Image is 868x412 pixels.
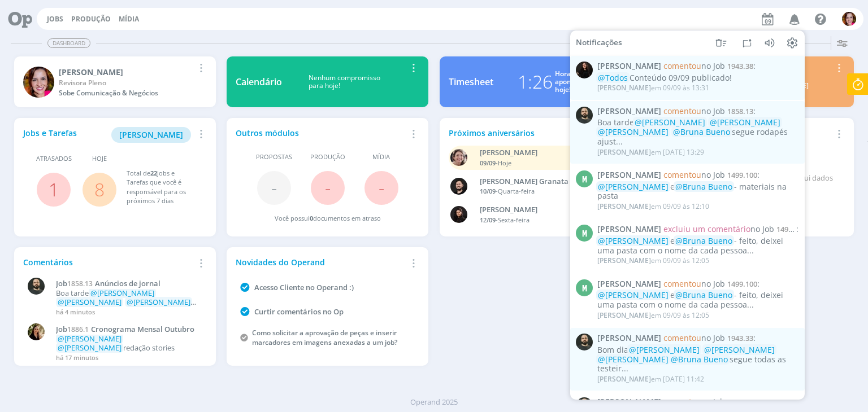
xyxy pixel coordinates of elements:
span: no Job [663,278,725,288]
div: Sobe Comunicação & Negócios [59,88,194,98]
span: @Todos [598,72,628,83]
img: A [450,149,467,166]
a: Como solicitar a aprovação de peças e inserir marcadores em imagens anexadas a um job? [252,328,397,347]
a: 8 [94,177,105,201]
span: - [379,176,384,200]
p: Boa tarde segue rodapés ajustados com novas fotos [56,289,201,306]
div: em [DATE] 11:42 [597,375,704,383]
span: Anúncios de jornal [95,278,160,288]
div: Próximos aniversários [449,127,619,139]
a: 1 [49,177,59,201]
span: excluiu um comentário [663,223,750,234]
a: Mídia [119,14,139,24]
span: : [597,106,798,116]
div: Outros módulos [236,127,406,139]
span: Propostas [256,152,292,162]
a: Curtir comentários no Op [254,306,344,317]
button: Jobs [44,15,67,24]
span: no Job [663,105,725,116]
span: 09/09 [480,159,496,167]
span: @[PERSON_NAME] [58,343,121,353]
div: e - materiais na pasta [597,182,798,201]
span: há 17 minutos [56,353,98,362]
span: no Job [663,223,774,234]
span: 1858.13 [67,279,93,288]
span: 1499.100 [727,170,757,180]
span: @Bruna Bueno [675,290,732,300]
span: [PERSON_NAME] [597,256,651,265]
div: 1:26 [518,68,553,95]
span: @[PERSON_NAME] [127,297,190,307]
span: 1499.100 [776,223,806,234]
span: 0 [310,214,313,222]
div: M [576,279,593,296]
span: comentou [663,105,701,116]
span: Dashboard [47,38,90,48]
div: - [480,159,589,168]
span: 10/09 [480,187,496,195]
div: Bruno Corralo Granata [480,176,619,187]
button: B [841,9,857,29]
a: Job1858.13Anúncios de jornal [56,279,201,288]
span: [PERSON_NAME] [119,129,183,140]
div: Calendário [236,75,282,89]
span: @[PERSON_NAME] [90,288,154,298]
span: @Bruna Bueno [673,126,730,137]
span: no Job [663,60,725,71]
div: - [480,216,619,225]
span: [PERSON_NAME] [597,225,661,234]
div: em 09/09 às 13:31 [597,84,709,92]
span: Sexta-feira [498,216,530,224]
img: P [576,106,593,123]
span: Atrasados [36,154,72,164]
a: B[PERSON_NAME]Revisora PlenoSobe Comunicação & Negócios [14,56,216,107]
img: L [450,206,467,223]
button: [PERSON_NAME] [111,127,191,143]
span: [PERSON_NAME] [597,279,661,288]
span: [PERSON_NAME] [597,397,661,407]
span: [PERSON_NAME] [597,106,661,116]
img: C [28,323,45,340]
span: : [597,225,798,234]
span: @[PERSON_NAME] [598,181,669,191]
span: Mídia [372,152,390,162]
div: e - feito, deixei uma pasta com o nome da cada pessoa... [597,236,798,256]
span: 1858.13 [727,106,753,116]
img: S [576,62,593,78]
span: @[PERSON_NAME] [58,334,121,344]
span: no Job [663,332,725,343]
span: comentou [663,332,701,343]
div: Bom dia segue todas as testeir... [597,345,798,374]
span: : [597,279,798,288]
span: [PERSON_NAME] [597,83,651,93]
span: : [597,397,798,407]
span: @[PERSON_NAME] [58,297,121,307]
p: redação stories [56,335,201,352]
div: Você possui documentos em atraso [275,214,381,223]
div: Luana da Silva de Andrade [480,204,619,216]
div: em 09/09 às 12:10 [597,203,709,211]
div: em 09/09 às 12:05 [597,312,709,319]
span: 1943.38 [727,61,753,71]
div: Novidades do Operand [236,256,406,268]
span: - [271,176,277,200]
button: Mídia [115,15,142,24]
span: no Job [663,169,725,180]
span: Produção [310,152,345,162]
div: Nenhum compromisso para hoje! [282,74,406,90]
div: Total de Jobs e Tarefas que você é responsável para os próximos 7 dias [127,169,196,206]
span: [PERSON_NAME] [597,334,661,343]
span: [PERSON_NAME] [597,310,651,320]
span: 1886.1 [67,325,89,334]
div: Horas apontadas hoje! [555,70,589,94]
span: @[PERSON_NAME] [710,117,780,128]
img: B [842,12,856,26]
img: P [576,334,593,350]
span: comentou [663,278,701,288]
span: - [325,176,331,200]
div: Timesheet [449,75,493,89]
a: Acesso Cliente no Operand :) [254,282,354,292]
span: [PERSON_NAME] [597,147,651,156]
span: @[PERSON_NAME] [704,344,775,355]
span: Hoje [498,159,511,167]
